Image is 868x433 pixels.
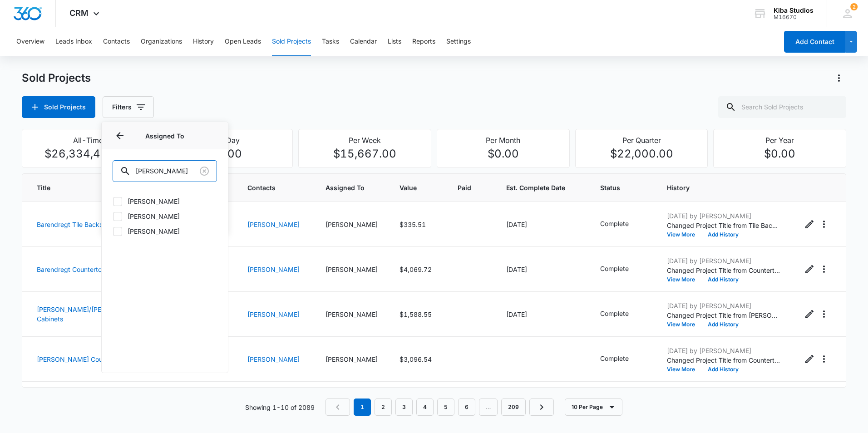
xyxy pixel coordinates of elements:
button: Add History [701,232,745,237]
button: Contacts [103,27,130,56]
span: Paid [458,183,471,192]
span: Contacts [247,183,304,192]
button: View More [667,322,701,327]
button: Calendar [350,27,377,56]
button: Filters [103,96,154,118]
button: Leads Inbox [55,27,92,56]
p: [DATE] by [PERSON_NAME] [667,301,780,310]
button: Edit Sold Project [802,262,817,276]
button: View More [667,277,701,282]
span: History [667,183,780,192]
p: Complete [600,264,629,273]
p: Changed Project Title from [PERSON_NAME]/[PERSON_NAME] to [PERSON_NAME]/[PERSON_NAME] Cabinets Ch... [667,310,780,320]
p: $26,334,435.81 [28,146,149,162]
button: Actions [817,352,831,366]
button: Back [113,128,127,143]
span: CRM [69,8,89,18]
span: $1,588.55 [399,310,432,318]
p: $22,000.00 [581,146,702,162]
div: account name [774,7,814,14]
button: Open Leads [225,27,261,56]
p: Showing 1-10 of 2089 [245,403,315,412]
button: Actions [817,217,831,231]
p: All-Time [28,135,149,146]
button: Settings [446,27,471,56]
span: Title [37,183,137,192]
p: Per Month [443,135,564,146]
span: $335.51 [399,221,426,228]
span: $3,096.54 [399,355,432,363]
div: - - Select to Edit Field [600,219,645,230]
input: Search... [113,160,217,182]
a: Page 6 [458,399,475,416]
a: Barendregt Tile Backsplash [37,221,118,228]
p: $0.00 [443,146,564,162]
div: [PERSON_NAME] [325,310,378,319]
a: Next Page [529,399,554,416]
span: Assigned To [325,183,378,192]
button: Add History [701,367,745,372]
span: Status [600,183,645,192]
span: [DATE] [506,221,527,228]
p: [DATE] by [PERSON_NAME] [667,256,780,266]
p: Per Year [719,135,840,146]
button: Sold Projects [22,96,95,118]
span: [DATE] [506,266,527,273]
button: Add History [701,277,745,282]
button: Reports [412,27,435,56]
span: $4,069.72 [399,266,432,273]
h1: Sold Projects [22,71,91,85]
a: Page 2 [375,399,392,416]
p: Changed Project Title from Countertops to [PERSON_NAME] Countertops [667,355,780,365]
button: Edit Sold Project [802,217,817,231]
button: View More [667,232,701,237]
span: 2 [850,3,858,10]
p: Complete [600,219,629,228]
a: Page 5 [437,399,454,416]
em: 1 [354,399,371,416]
a: [PERSON_NAME] Countertops [37,355,128,363]
button: Edit Sold Project [802,352,817,366]
div: - - Select to Edit Field [600,309,645,320]
label: [PERSON_NAME] [113,212,217,221]
button: 10 Per Page [565,399,622,416]
button: Edit Sold Project [802,307,817,321]
p: [DATE] by [PERSON_NAME] [667,211,780,221]
p: Changed Project Title from Countertops to Barendregt Countertops Changed Estimated Completion Dat... [667,266,780,275]
button: Lists [388,27,401,56]
a: [PERSON_NAME] [247,310,300,318]
div: [PERSON_NAME] [325,354,378,364]
div: - - Select to Edit Field [600,264,645,275]
p: Assigned To [113,131,217,141]
input: Search Sold Projects [718,96,846,118]
label: [PERSON_NAME] [113,226,217,236]
div: account id [774,14,814,20]
div: [PERSON_NAME] [325,220,378,229]
p: Per Quarter [581,135,702,146]
p: $0.00 [719,146,840,162]
a: Page 209 [501,399,526,416]
button: Organizations [141,27,182,56]
div: [PERSON_NAME] [325,265,378,274]
button: Actions [817,307,831,321]
p: Complete [600,309,629,318]
p: $15,667.00 [304,146,425,162]
label: [PERSON_NAME] [113,197,217,206]
button: Clear [197,164,212,178]
button: History [193,27,214,56]
button: Add Contact [784,31,845,53]
button: Add History [701,322,745,327]
a: [PERSON_NAME]/[PERSON_NAME] Cabinets [37,305,143,323]
span: Est. Complete Date [506,183,565,192]
button: Actions [832,71,846,85]
p: Complete [600,354,629,363]
button: Overview [16,27,44,56]
p: Per Week [304,135,425,146]
button: Sold Projects [272,27,311,56]
a: [PERSON_NAME] [247,355,300,363]
button: Tasks [322,27,339,56]
div: - - Select to Edit Field [600,354,645,364]
button: Actions [817,262,831,276]
nav: Pagination [325,399,554,416]
a: Page 4 [416,399,434,416]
